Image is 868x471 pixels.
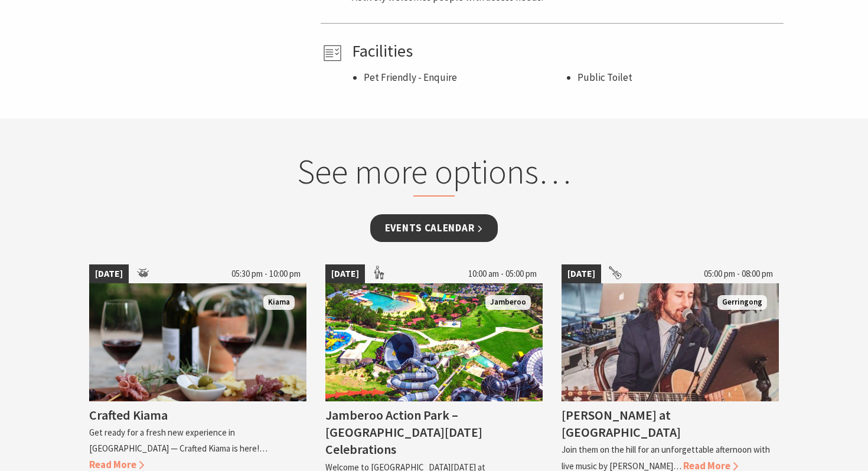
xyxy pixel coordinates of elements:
[325,283,543,401] img: Jamberoo Action Park Kiama NSW
[226,264,306,283] span: 05:30 pm - 10:00 pm
[352,41,779,61] h4: Facilities
[325,407,482,457] h4: Jamberoo Action Park – [GEOGRAPHIC_DATA][DATE] Celebrations
[89,407,168,423] h4: Crafted Kiama
[209,151,660,197] h2: See more options…
[364,70,566,86] li: Pet Friendly - Enquire
[325,264,365,283] span: [DATE]
[89,264,129,283] span: [DATE]
[370,214,498,242] a: Events Calendar
[485,295,531,310] span: Jamberoo
[577,70,779,86] li: Public Toilet
[263,295,295,310] span: Kiama
[717,295,767,310] span: Gerringong
[562,264,601,283] span: [DATE]
[562,444,770,471] p: Join them on the hill for an unforgettable afternoon with live music by [PERSON_NAME]…
[562,283,779,401] img: Anthony Hughes
[89,427,267,454] p: Get ready for a fresh new experience in [GEOGRAPHIC_DATA] — Crafted Kiama is here!…
[89,283,306,401] img: Wine and cheese placed on a table to enjoy
[462,264,543,283] span: 10:00 am - 05:00 pm
[89,458,144,471] span: Read More
[698,264,779,283] span: 05:00 pm - 08:00 pm
[562,407,681,440] h4: [PERSON_NAME] at [GEOGRAPHIC_DATA]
